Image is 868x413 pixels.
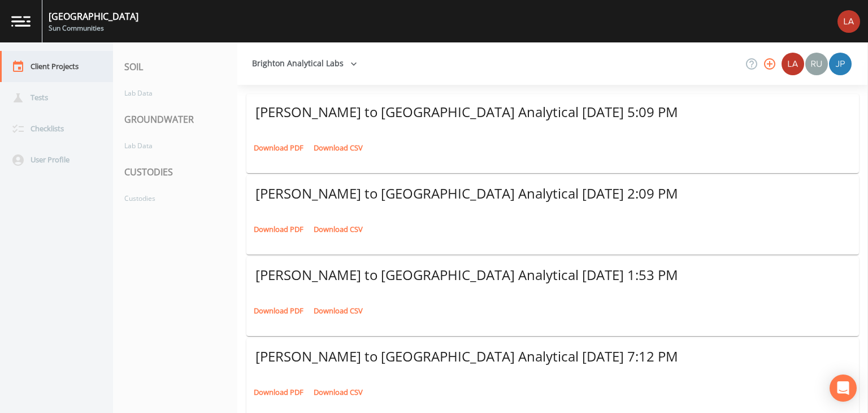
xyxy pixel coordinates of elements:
[113,135,226,156] a: Lab Data
[113,188,226,209] a: Custodies
[255,347,850,365] div: [PERSON_NAME] to [GEOGRAPHIC_DATA] Analytical [DATE] 7:12 PM
[311,302,366,320] a: Download CSV
[113,156,237,188] div: CUSTODIES
[49,23,138,33] div: Sun Communities
[829,53,852,75] img: 41241ef155101aa6d92a04480b0d0000
[113,104,237,135] div: GROUNDWATER
[781,53,805,75] div: Brighton Analytical
[311,384,366,401] a: Download CSV
[805,53,828,75] div: Russell Schindler
[837,10,860,33] img: bd2ccfa184a129701e0c260bc3a09f9b
[830,375,857,402] div: Open Intercom Messenger
[311,221,366,238] a: Download CSV
[255,266,850,284] div: [PERSON_NAME] to [GEOGRAPHIC_DATA] Analytical [DATE] 1:53 PM
[251,384,306,401] a: Download PDF
[805,53,828,75] img: a5c06d64ce99e847b6841ccd0307af82
[251,221,306,238] a: Download PDF
[255,103,850,121] div: [PERSON_NAME] to [GEOGRAPHIC_DATA] Analytical [DATE] 5:09 PM
[255,184,850,203] div: [PERSON_NAME] to [GEOGRAPHIC_DATA] Analytical [DATE] 2:09 PM
[113,83,226,104] a: Lab Data
[251,139,306,157] a: Download PDF
[782,53,804,75] img: bd2ccfa184a129701e0c260bc3a09f9b
[248,53,362,74] button: Brighton Analytical Labs
[311,139,366,157] a: Download CSV
[11,16,31,27] img: logo
[251,302,306,320] a: Download PDF
[828,53,852,75] div: Joshua gere Paul
[49,10,138,23] div: [GEOGRAPHIC_DATA]
[113,51,237,83] div: SOIL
